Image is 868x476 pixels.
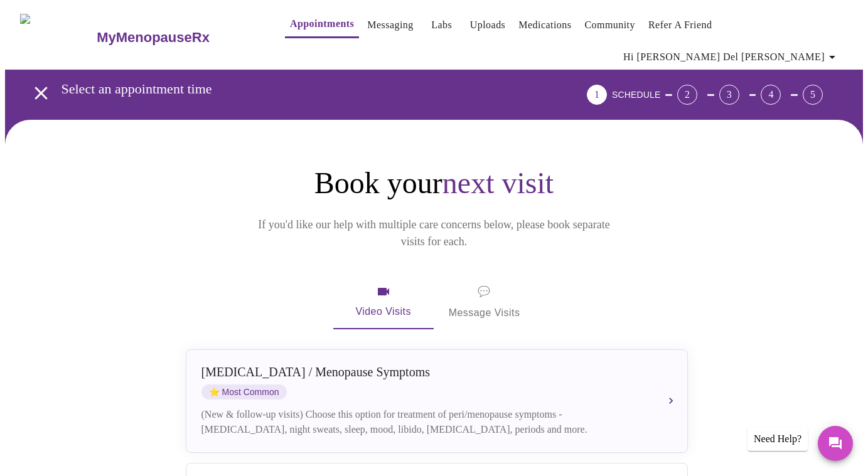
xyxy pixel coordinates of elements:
a: Uploads [470,16,506,34]
button: Refer a Friend [643,13,717,38]
button: Messages [818,426,853,461]
div: (New & follow-up visits) Choose this option for treatment of peri/menopause symptoms - [MEDICAL_D... [201,407,647,437]
span: Most Common [201,384,287,399]
span: star [209,387,220,397]
div: 2 [677,85,697,105]
a: Community [584,16,635,34]
a: MyMenopauseRx [95,16,260,60]
div: 1 [587,85,607,105]
button: Labs [422,13,462,38]
button: Messaging [362,13,418,38]
h1: Book your [183,165,685,201]
a: Appointments [290,15,354,33]
button: Appointments [285,11,359,38]
button: Community [579,13,640,38]
button: Medications [513,13,576,38]
div: Need Help? [747,427,808,451]
span: message [478,283,490,300]
button: Uploads [465,13,511,38]
span: Message Visits [449,283,520,322]
a: Labs [431,16,452,34]
button: [MEDICAL_DATA] / Menopause SymptomsstarMost Common(New & follow-up visits) Choose this option for... [186,349,688,453]
a: Medications [518,16,571,34]
div: 3 [719,85,739,105]
h3: MyMenopauseRx [97,29,210,46]
a: Refer a Friend [648,16,712,34]
a: Messaging [367,16,413,34]
span: SCHEDULE [612,90,660,100]
div: 4 [761,85,781,105]
span: Hi [PERSON_NAME] del [PERSON_NAME] [623,48,840,66]
span: Video Visits [348,284,419,320]
img: MyMenopauseRx Logo [20,14,95,61]
div: 5 [803,85,823,105]
span: next visit [442,166,554,199]
div: [MEDICAL_DATA] / Menopause Symptoms [201,365,647,379]
h3: Select an appointment time [62,81,517,97]
button: open drawer [23,75,60,112]
button: Hi [PERSON_NAME] del [PERSON_NAME] [618,45,845,70]
p: If you'd like our help with multiple care concerns below, please book separate visits for each. [241,216,628,250]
